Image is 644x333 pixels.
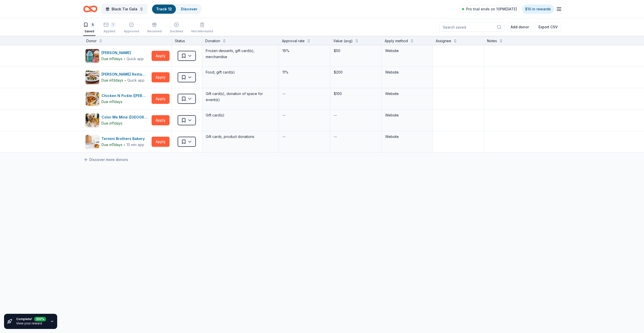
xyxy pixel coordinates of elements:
button: Declined [170,20,183,36]
div: Saved [83,29,95,33]
div: Notes [487,38,497,44]
span: Pro trial ends on 10PM[DATE] [466,6,517,12]
img: Image for Bahama Buck's [86,49,99,63]
button: 5Saved [83,20,95,36]
div: Quick app [127,78,144,83]
button: Received [147,20,162,36]
input: Search saved [440,22,504,32]
button: Apply [152,72,170,82]
button: Black Tie Gala [101,4,148,14]
div: Frozen desserts, gift card(s), merchandise [205,47,276,60]
div: Donor [86,38,97,44]
button: Apply [152,137,170,147]
div: Value (avg) [333,38,353,44]
div: Website [385,69,429,75]
div: 10 min app [127,142,144,147]
div: Gift card(s), donation of space for event(s) [205,90,276,103]
div: Apply method [385,38,408,44]
button: Apply [152,94,170,104]
div: $100 [333,90,378,97]
div: 7 [111,22,116,27]
div: 11% [282,69,327,76]
span: ∙ [123,142,126,147]
div: Approved [124,29,139,33]
div: Complete! [16,317,46,321]
div: -- [282,112,286,119]
div: [PERSON_NAME] [101,50,144,56]
div: Due in 11 days [101,99,122,105]
div: Website [385,91,429,97]
div: Food, gift card(s) [205,69,276,76]
img: Image for Termini Brothers Bakery [86,135,99,149]
div: Status [172,36,202,45]
div: Not interested [191,29,213,33]
div: -- [333,133,337,140]
div: 100 % [34,316,46,320]
div: Chicken N Pickle ([PERSON_NAME]) [101,93,150,99]
div: Website [385,134,429,140]
div: Website [385,48,429,54]
div: Due in 11 days [101,56,122,62]
div: Due in 13 days [101,77,123,83]
div: -- [333,112,337,119]
div: Declined [170,29,183,33]
div: Received [147,29,162,33]
img: Image for Cameron Mitchell Restaurants [86,70,99,84]
a: View your reward [16,321,42,325]
button: Approved [124,20,139,36]
div: Applied [103,29,116,33]
a: Home [83,3,97,15]
div: $50 [333,47,378,54]
div: Quick app [127,56,144,61]
div: Assignee [436,38,451,44]
button: Export CSV [535,22,561,32]
button: Image for Bahama Buck's[PERSON_NAME]Due in11days∙Quick app [85,49,150,63]
span: Black Tie Gala [112,6,137,12]
button: Image for Chicken N Pickle (Henderson)Chicken N Pickle ([PERSON_NAME])Due in11days [85,92,150,106]
button: Not interested [191,20,213,36]
a: Discover more donors [83,157,128,163]
button: Image for Color Me Mine (Las Vegas)Color Me Mine ([GEOGRAPHIC_DATA])Due in11days [85,113,150,127]
div: Approval rate [282,38,305,44]
button: Image for Termini Brothers BakeryTermini Brothers BakeryDue in11days∙10 min app [85,135,150,149]
button: Apply [152,51,170,61]
a: $10 in rewards [522,5,554,14]
div: Website [385,112,429,118]
div: 19% [282,47,327,54]
div: Donation [205,38,220,44]
div: $200 [333,69,378,76]
div: Gift card(s) [205,112,276,119]
div: 5 [90,22,95,27]
a: Pro trial ends on 10PM[DATE] [459,5,520,13]
button: 7Applied [103,20,116,36]
img: Image for Color Me Mine (Las Vegas) [86,113,99,127]
button: Image for Cameron Mitchell Restaurants[PERSON_NAME] RestaurantsDue in13days∙Quick app [85,70,150,84]
div: -- [282,90,286,97]
div: Termini Brothers Bakery [101,136,147,142]
div: Due in 11 days [101,142,122,148]
div: Due in 11 days [101,120,122,126]
span: ∙ [124,78,127,82]
img: Image for Chicken N Pickle (Henderson) [86,92,99,106]
div: Color Me Mine ([GEOGRAPHIC_DATA]) [101,114,150,120]
button: Add donor [507,22,532,32]
div: [PERSON_NAME] Restaurants [101,71,150,77]
div: -- [282,133,286,140]
button: Apply [152,115,170,125]
button: Track· 12Discover [152,4,202,14]
a: Discover [181,7,197,11]
a: Track· 12 [156,7,172,11]
div: Gift cards, product donations [205,133,276,140]
span: ∙ [123,57,126,61]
